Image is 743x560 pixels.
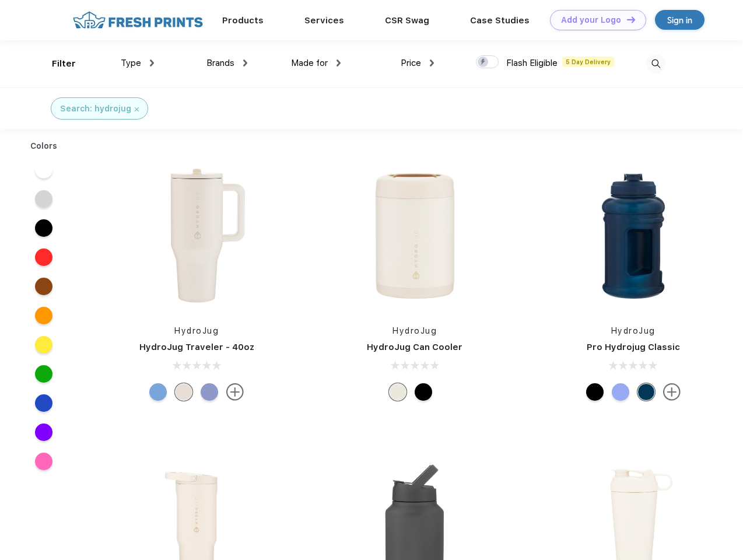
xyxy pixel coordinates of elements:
[586,383,604,401] div: Black
[222,15,264,26] a: Products
[646,54,665,73] img: desktop_search.svg
[174,326,219,335] a: HydroJug
[401,58,421,68] span: Price
[206,58,234,68] span: Brands
[392,326,437,335] a: HydroJug
[430,60,434,66] img: dropdown.png
[612,383,629,401] div: Hyper Blue
[637,383,655,401] div: Navy
[150,60,154,66] img: dropdown.png
[139,342,254,352] a: HydroJug Traveler - 40oz
[655,10,705,30] a: Sign in
[667,13,692,27] div: Sign in
[201,383,218,401] div: Peri
[337,60,341,66] img: dropdown.png
[22,140,66,152] div: Colors
[561,15,621,25] div: Add your Logo
[119,158,274,313] img: func=resize&h=266
[175,383,192,401] div: Cream
[367,342,462,352] a: HydroJug Can Cooler
[135,107,139,111] img: filter_cancel.svg
[562,57,614,67] span: 5 Day Delivery
[389,383,406,401] div: Cream
[415,383,432,401] div: Black
[243,60,247,66] img: dropdown.png
[121,58,141,68] span: Type
[60,103,131,115] div: Search: hydrojug
[226,383,244,401] img: more.svg
[69,10,206,30] img: fo%20logo%202.webp
[627,16,635,23] img: DT
[506,58,558,68] span: Flash Eligible
[611,326,656,335] a: HydroJug
[663,383,681,401] img: more.svg
[337,158,492,313] img: func=resize&h=266
[556,158,711,313] img: func=resize&h=266
[587,342,680,352] a: Pro Hydrojug Classic
[291,58,328,68] span: Made for
[52,57,76,71] div: Filter
[149,383,167,401] div: Riptide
